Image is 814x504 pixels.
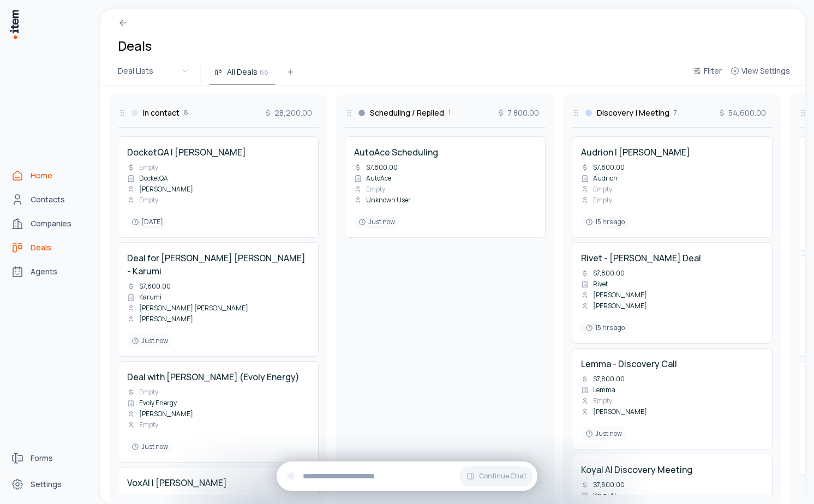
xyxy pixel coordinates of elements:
span: View Settings [741,65,790,76]
span: Empty [593,196,612,205]
a: Audrion | [PERSON_NAME]$7,800.00AudrionEmptyEmpty15 hrs ago [581,146,763,229]
div: Audrion | [PERSON_NAME]$7,800.00AudrionEmptyEmpty15 hrs ago [572,136,773,238]
span: Empty [139,388,158,397]
h4: VoxAI | [PERSON_NAME] [127,476,227,489]
h1: Deals [118,37,152,55]
span: Filter [704,65,722,76]
button: All Deals66 [210,65,275,85]
span: All Deals [227,67,258,77]
div: Rivet - [PERSON_NAME] Deal$7,800.00Rivet[PERSON_NAME][PERSON_NAME]15 hrs ago [572,242,773,344]
span: Empty [139,196,158,205]
div: Deal with [PERSON_NAME] (Evoly Energy)EmptyEvoly Energy[PERSON_NAME]EmptyJust now [118,361,319,463]
h3: In contact [143,107,179,118]
a: Agents [7,261,89,283]
div: Just now [127,334,172,347]
div: $7,800.00 [127,282,171,291]
div: 15 hrs ago [581,321,629,334]
div: [PERSON_NAME] [127,185,193,194]
div: 15 hrs ago [581,215,629,229]
span: Empty [139,421,158,429]
h4: DocketQA | [PERSON_NAME] [127,146,246,159]
div: [PERSON_NAME] [127,315,193,323]
span: 28,200.00 [264,107,312,118]
div: Rivet [581,280,608,289]
div: Audrion [581,174,618,183]
h4: Deal with [PERSON_NAME] (Evoly Energy) [127,370,300,383]
h4: Rivet - [PERSON_NAME] Deal [581,251,701,265]
button: Continue Chat [459,466,533,487]
a: Deal for [PERSON_NAME] [PERSON_NAME] - Karumi$7,800.00Karumi[PERSON_NAME] [PERSON_NAME][PERSON_NA... [127,251,309,347]
span: Settings [31,479,62,490]
h3: Scheduling / Replied [370,107,444,118]
span: 54,600.00 [717,107,766,118]
span: Continue Chat [479,472,526,481]
a: deals [7,237,89,259]
a: Lemma - Discovery Call$7,800.00LemmaEmpty[PERSON_NAME]Just now [581,357,763,440]
span: Forms [31,453,53,464]
span: 7,800.00 [496,107,539,118]
div: [PERSON_NAME] [127,410,193,418]
div: Deal for [PERSON_NAME] [PERSON_NAME] - Karumi$7,800.00Karumi[PERSON_NAME] [PERSON_NAME][PERSON_NA... [118,242,319,357]
div: AutoAce Scheduling$7,800.00AutoAceEmptyUnknown UserJust now [345,136,546,238]
h4: Koyal AI Discovery Meeting [581,463,692,476]
div: Karumi [127,293,161,302]
span: Deals [31,242,51,253]
div: DocketQA | [PERSON_NAME]EmptyDocketQA[PERSON_NAME]Empty[DATE] [118,136,319,238]
div: [PERSON_NAME] [581,407,647,416]
h4: Audrion | [PERSON_NAME] [581,146,690,159]
div: [DATE] [127,215,167,229]
div: [PERSON_NAME] [581,302,647,310]
span: Empty [593,397,612,405]
h3: Discovery | Meeting [597,107,669,118]
span: 1 [448,109,451,117]
img: Item Brain Logo [9,9,20,40]
div: [PERSON_NAME] [581,291,647,299]
h4: Lemma - Discovery Call [581,357,677,370]
span: Empty [593,185,612,194]
span: Empty [139,494,158,502]
span: Contacts [31,194,65,205]
div: Evoly Energy [127,399,177,407]
div: Just now [354,215,399,229]
div: AutoAce [354,174,391,183]
div: [PERSON_NAME] [PERSON_NAME] [127,304,248,313]
a: AutoAce Scheduling$7,800.00AutoAceEmptyUnknown UserJust now [354,146,536,229]
div: $7,800.00 [581,375,625,383]
button: Filter [689,64,726,84]
a: DocketQA | [PERSON_NAME]EmptyDocketQA[PERSON_NAME]Empty[DATE] [127,146,309,229]
div: $7,800.00 [581,269,625,278]
div: DocketQA [127,174,168,183]
div: $7,800.00 [354,163,398,172]
div: Koyal AI [581,491,616,500]
div: Just now [127,440,172,453]
span: Empty [366,185,385,194]
a: Settings [7,473,89,495]
div: Just now [581,427,626,440]
a: Rivet - [PERSON_NAME] Deal$7,800.00Rivet[PERSON_NAME][PERSON_NAME]15 hrs ago [581,251,763,334]
span: 8 [184,109,188,117]
span: 66 [260,67,268,77]
span: Agents [31,266,57,277]
div: $7,800.00 [581,163,625,172]
span: Empty [139,163,158,172]
a: Home [7,165,89,187]
a: Contacts [7,189,89,211]
h4: AutoAce Scheduling [354,146,438,159]
div: Unknown User [354,196,411,205]
a: Forms [7,447,89,469]
div: Lemma [581,386,615,394]
button: View Settings [726,64,794,84]
a: Companies [7,213,89,235]
div: $7,800.00 [581,481,625,489]
div: Continue Chat [277,461,537,491]
a: Deal with [PERSON_NAME] (Evoly Energy)EmptyEvoly Energy[PERSON_NAME]EmptyJust now [127,370,309,453]
span: Home [31,170,52,181]
span: 7 [674,109,677,117]
div: Lemma - Discovery Call$7,800.00LemmaEmpty[PERSON_NAME]Just now [572,348,773,449]
h4: Deal for [PERSON_NAME] [PERSON_NAME] - Karumi [127,251,309,278]
span: Companies [31,218,71,229]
